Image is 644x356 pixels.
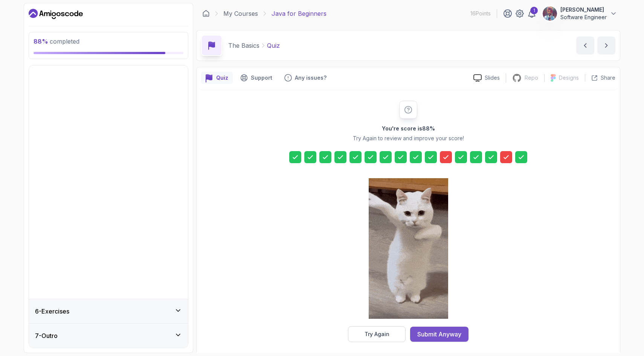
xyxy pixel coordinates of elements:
[382,125,435,132] h2: You're score is 88 %
[272,9,327,18] p: Java for Beginners
[470,10,491,17] p: 16 Points
[542,6,617,21] button: user profile image[PERSON_NAME]Software Engineer
[348,326,406,342] button: Try Again
[34,38,48,45] span: 88 %
[601,74,615,82] p: Share
[295,74,327,82] p: Any issues?
[417,330,461,339] div: Submit Anyway
[29,299,188,323] button: 6-Exercises
[597,36,615,55] button: next content
[216,74,228,82] p: Quiz
[530,7,538,14] div: 1
[576,36,594,55] button: previous content
[34,38,79,45] span: completed
[467,74,506,82] a: Slides
[353,135,464,142] p: Try Again to review and improve your score!
[525,74,538,82] p: Repo
[365,330,389,338] div: Try Again
[559,74,579,82] p: Designs
[251,74,272,82] p: Support
[369,178,448,319] img: cool-cat
[410,327,469,342] button: Submit Anyway
[485,74,500,82] p: Slides
[280,72,331,84] button: Feedback button
[236,72,277,84] button: Support button
[267,41,280,50] p: Quiz
[202,10,210,17] a: Dashboard
[223,9,258,18] a: My Courses
[201,72,233,84] button: quiz button
[35,331,58,340] h3: 7 - Outro
[560,14,607,21] p: Software Engineer
[228,41,259,50] p: The Basics
[29,8,83,20] a: Dashboard
[560,6,607,14] p: [PERSON_NAME]
[527,9,536,18] a: 1
[543,6,557,21] img: user profile image
[29,324,188,348] button: 7-Outro
[35,307,69,316] h3: 6 - Exercises
[585,74,615,82] button: Share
